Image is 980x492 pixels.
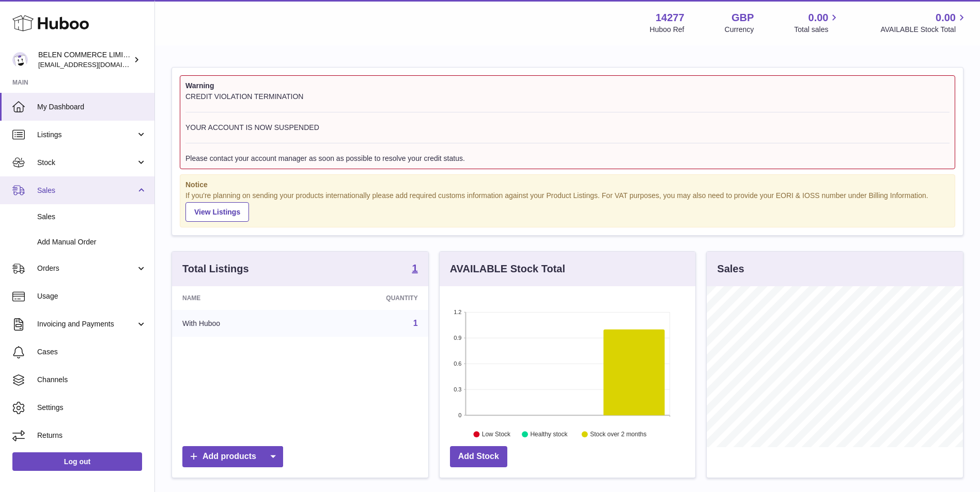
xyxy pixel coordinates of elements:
strong: Notice [185,180,950,190]
span: Stock [37,158,136,168]
a: View Listings [185,202,249,222]
div: Currency [725,25,754,35]
text: 0 [458,412,461,418]
span: Channels [37,375,147,385]
h3: Sales [717,262,744,276]
span: 0.00 [936,11,956,25]
text: 0.6 [454,360,461,367]
a: 0.00 AVAILABLE Stock Total [880,11,968,35]
span: Cases [37,347,147,357]
img: internalAdmin-14277@internal.huboo.com [12,52,28,68]
span: [EMAIL_ADDRESS][DOMAIN_NAME] [38,60,152,69]
text: 1.2 [454,309,461,315]
text: Healthy stock [530,431,568,438]
span: Settings [37,403,147,413]
div: Huboo Ref [650,25,685,35]
span: My Dashboard [37,102,147,112]
div: If you're planning on sending your products internationally please add required customs informati... [185,191,950,222]
span: Sales [37,186,136,195]
strong: 1 [412,263,418,273]
span: Sales [37,212,147,222]
th: Name [172,286,307,310]
span: Add Manual Order [37,237,147,247]
h3: Total Listings [182,262,249,276]
span: AVAILABLE Stock Total [880,25,968,35]
text: Stock over 2 months [590,431,646,438]
a: Log out [12,452,142,471]
span: Orders [37,264,136,273]
strong: Warning [185,81,950,91]
span: Returns [37,431,147,440]
text: 0.3 [454,386,461,392]
span: 0.00 [808,11,829,25]
th: Quantity [307,286,428,310]
a: 0.00 Total sales [794,11,840,35]
a: Add Stock [450,446,507,467]
td: With Huboo [172,310,307,337]
a: Add products [182,446,283,467]
strong: GBP [732,11,754,25]
span: Listings [37,130,136,140]
span: Total sales [794,25,840,35]
a: 1 [412,263,418,275]
h3: AVAILABLE Stock Total [450,262,565,276]
span: Usage [37,291,147,301]
div: CREDIT VIOLATION TERMINATION YOUR ACCOUNT IS NOW SUSPENDED Please contact your account manager as... [185,92,950,163]
span: Invoicing and Payments [37,319,136,329]
a: 1 [413,319,418,327]
div: BELEN COMMERCE LIMITED [38,50,131,70]
strong: 14277 [656,11,685,25]
text: Low Stock [482,431,511,438]
text: 0.9 [454,335,461,341]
